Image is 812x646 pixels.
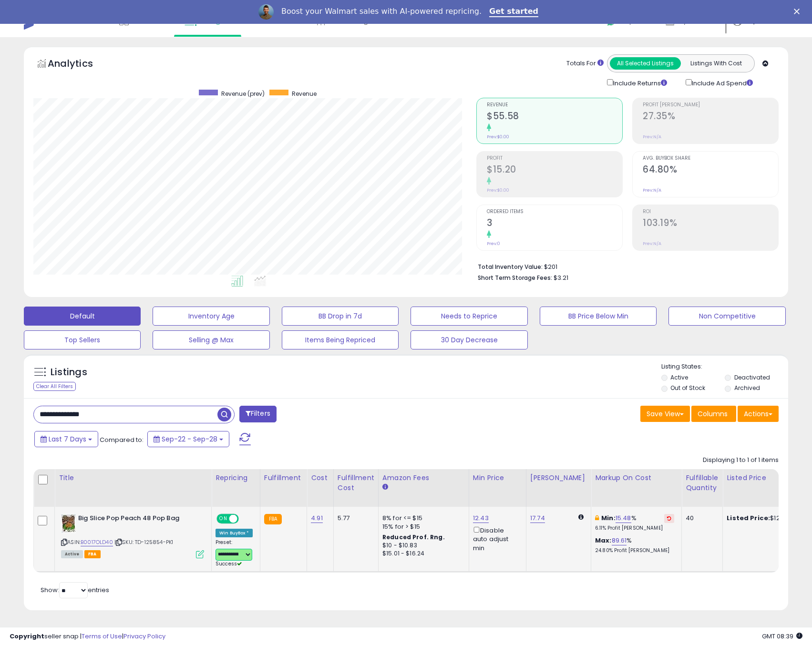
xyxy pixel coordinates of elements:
small: Prev: $0.00 [487,134,509,140]
div: $10 - $10.83 [382,542,462,550]
a: 89.61 [612,536,627,545]
span: Success [216,560,242,567]
a: Hi [PERSON_NAME] [732,16,787,37]
div: Amazon Fees [382,473,465,483]
button: Items Being Repriced [282,330,399,349]
label: Out of Stock [670,384,705,392]
div: Repricing [216,473,256,483]
img: Profile image for Adrian [258,4,274,20]
span: ROI [643,209,778,215]
div: Boost your Walmart sales with AI-powered repricing. [281,7,482,16]
b: Reduced Prof. Rng. [382,533,445,541]
h2: 27.35% [643,111,778,123]
div: 15% for > $15 [382,523,462,531]
div: seller snap | | [10,632,165,641]
span: Revenue (prev) [221,90,265,98]
label: Archived [734,384,760,392]
th: The percentage added to the cost of goods (COGS) that forms the calculator for Min & Max prices. [591,469,682,507]
a: 4.91 [311,513,323,523]
b: Big Slice Pop Peach 48 Pop Bag [78,514,194,525]
small: FBA [264,514,282,524]
b: Short Term Storage Fees: [478,274,552,282]
li: $201 [478,260,771,272]
label: Active [670,373,688,381]
p: 24.80% Profit [PERSON_NAME] [595,547,674,554]
small: Amazon Fees. [382,483,388,492]
div: $12.48 [727,514,806,523]
b: Min: [601,513,616,523]
label: Deactivated [734,373,770,381]
div: Title [59,473,207,483]
small: Prev: N/A [643,134,661,140]
div: % [595,536,674,554]
a: Get started [489,7,538,17]
div: Displaying 1 to 1 of 1 items [703,456,779,465]
h2: 103.19% [643,217,778,230]
button: Actions [738,406,779,422]
span: Sep-22 - Sep-28 [162,434,217,444]
button: Selling @ Max [153,330,269,349]
div: 8% for <= $15 [382,514,462,523]
h2: 3 [487,217,622,230]
div: Clear All Filters [33,382,76,391]
button: Last 7 Days [34,431,98,447]
h5: Listings [51,366,87,379]
span: Compared to: [100,435,144,444]
div: 40 [686,514,715,523]
a: 17.74 [530,513,545,523]
button: Inventory Age [153,307,269,326]
div: Win BuyBox * [216,529,253,537]
button: Save View [640,406,690,422]
span: All listings currently available for purchase on Amazon [61,550,83,558]
button: Non Competitive [668,307,785,326]
span: Profit [PERSON_NAME] [643,103,778,108]
div: [PERSON_NAME] [530,473,587,483]
span: $3.21 [554,273,568,282]
button: Columns [691,406,736,422]
div: Totals For [566,59,604,68]
a: 12.43 [473,513,489,523]
small: Prev: 0 [487,241,500,246]
img: 51PPlCkbt7L._SL40_.jpg [61,514,76,533]
b: Max: [595,536,612,545]
span: | SKU: TD-125854-PK1 [114,538,173,546]
small: Prev: N/A [643,241,661,246]
span: Revenue [292,90,317,98]
div: Listed Price [727,473,809,483]
b: Total Inventory Value: [478,263,543,271]
a: 15.48 [616,513,631,523]
button: Top Sellers [24,330,141,349]
span: Profit [487,156,622,161]
div: % [595,514,674,532]
h5: Analytics [48,57,112,72]
span: OFF [237,515,253,523]
span: Last 7 Days [49,434,86,444]
p: 6.11% Profit [PERSON_NAME] [595,525,674,532]
button: BB Price Below Min [540,307,657,326]
div: Cost [311,473,329,483]
h2: $15.20 [487,164,622,177]
span: Ordered Items [487,209,622,215]
div: Fulfillment Cost [338,473,374,493]
span: 2025-10-6 08:39 GMT [762,632,802,641]
button: Needs to Reprice [411,307,527,326]
button: Listings With Cost [680,57,751,70]
div: ASIN: [61,514,204,557]
div: $15.01 - $16.24 [382,550,462,558]
span: Columns [698,409,728,419]
span: FBA [84,550,101,558]
div: Include Ad Spend [678,77,768,88]
strong: Copyright [10,632,44,641]
button: Filters [239,406,277,422]
button: BB Drop in 7d [282,307,399,326]
button: Default [24,307,141,326]
div: Include Returns [600,77,678,88]
small: Prev: $0.00 [487,187,509,193]
div: Close [794,9,803,14]
a: Privacy Policy [123,632,165,641]
span: Show: entries [41,585,109,595]
p: Listing States: [661,362,788,371]
div: Fulfillment [264,473,303,483]
button: All Selected Listings [610,57,681,70]
div: Disable auto adjust min [473,525,519,553]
